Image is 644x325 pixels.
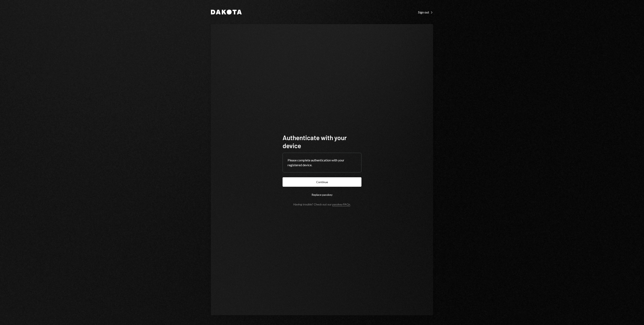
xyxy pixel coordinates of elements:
[283,133,361,150] h1: Authenticate with your device
[283,177,361,187] button: Continue
[283,190,361,199] button: Replace passkey
[332,203,350,206] a: passkey FAQs
[418,10,433,14] div: Sign out
[418,10,433,14] a: Sign out
[288,158,356,167] div: Please complete authentication with your registered device.
[293,203,351,206] div: Having trouble? Check out our .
